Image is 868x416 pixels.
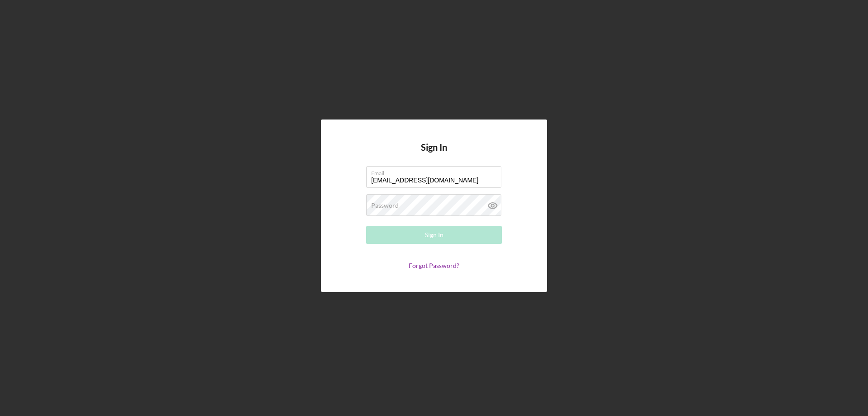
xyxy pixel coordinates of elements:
button: Sign In [366,226,502,244]
div: Sign In [425,226,443,244]
label: Password [371,202,399,209]
h4: Sign In [421,142,447,166]
label: Email [371,167,501,177]
a: Forgot Password? [409,262,459,269]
